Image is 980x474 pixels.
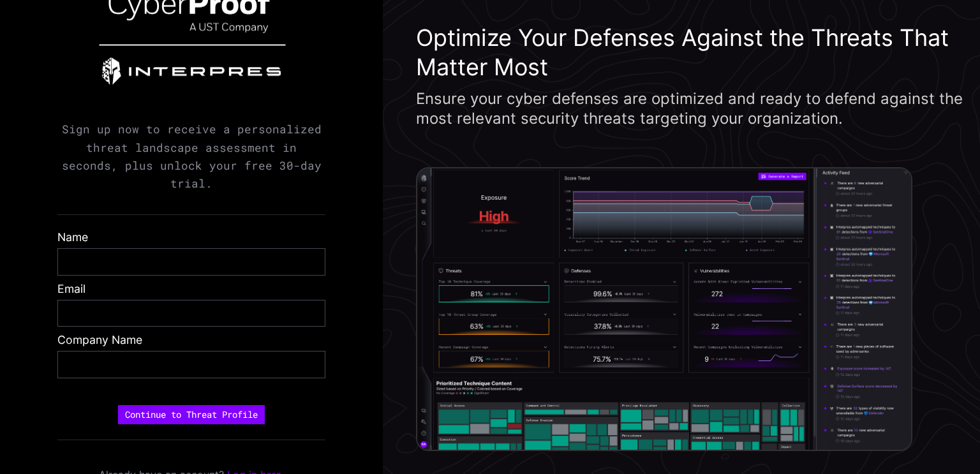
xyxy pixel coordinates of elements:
[416,89,967,128] div: Ensure your cyber defenses are optimized and ready to defend against the most relevant security t...
[416,23,967,83] h3: Optimize Your Defenses Against the Threats That Matter Most
[57,282,325,297] label: Email
[57,121,325,193] p: Sign up now to receive a personalized threat landscape assessment in seconds, plus unlock your fr...
[118,405,265,424] button: Continue to Threat Profile
[416,167,912,452] img: Screenshot
[57,333,325,348] label: Company Name
[57,230,325,245] label: Name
